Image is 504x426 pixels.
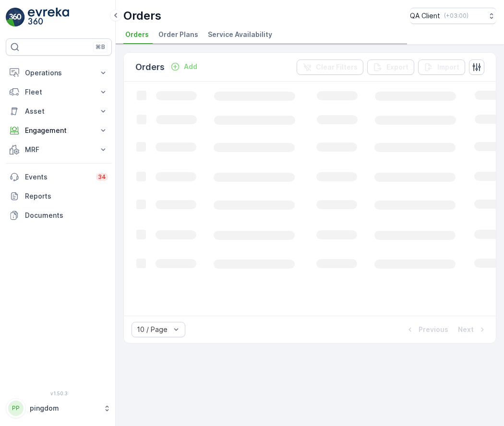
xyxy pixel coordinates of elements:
[410,11,440,21] p: QA Client
[437,62,459,72] p: Import
[8,401,24,416] div: PP
[458,325,474,334] p: Next
[6,83,112,102] button: Fleet
[457,324,488,335] button: Next
[135,60,165,74] p: Orders
[386,62,408,72] p: Export
[25,191,108,201] p: Reports
[404,324,449,335] button: Previous
[28,8,69,27] img: logo_light-DOdMpM7g.png
[25,68,93,78] p: Operations
[25,126,93,135] p: Engagement
[167,61,201,72] button: Add
[6,390,112,396] span: v 1.50.3
[367,59,414,75] button: Export
[316,62,358,72] p: Clear Filters
[6,8,25,27] img: logo
[410,8,496,24] button: QA Client(+03:00)
[158,30,198,39] span: Order Plans
[25,172,90,182] p: Events
[96,43,105,51] p: ⌘B
[419,325,448,334] p: Previous
[297,59,363,75] button: Clear Filters
[25,106,93,116] p: Asset
[6,140,112,159] button: MRF
[6,121,112,140] button: Engagement
[6,167,112,187] a: Events34
[208,30,272,39] span: Service Availability
[6,63,112,83] button: Operations
[25,211,108,220] p: Documents
[444,12,468,20] p: ( +03:00 )
[418,59,465,75] button: Import
[184,62,197,71] p: Add
[25,87,93,97] p: Fleet
[6,206,112,225] a: Documents
[125,30,149,39] span: Orders
[6,102,112,121] button: Asset
[98,173,106,181] p: 34
[30,403,98,413] p: pingdom
[25,145,93,154] p: MRF
[123,8,161,24] p: Orders
[6,398,112,418] button: PPpingdom
[6,187,112,206] a: Reports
